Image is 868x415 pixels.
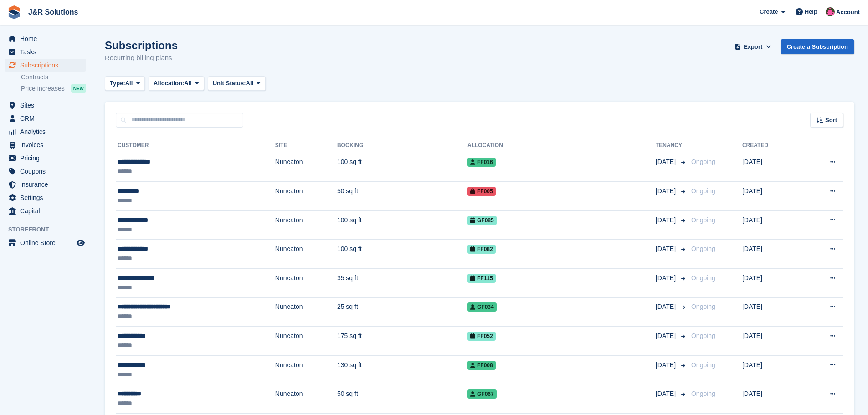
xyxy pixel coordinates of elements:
[20,138,75,151] span: Invoices
[5,205,86,217] a: menu
[20,205,75,217] span: Capital
[105,53,178,63] p: Recurring billing plans
[742,153,801,182] td: [DATE]
[5,152,86,164] a: menu
[20,59,75,72] span: Subscriptions
[691,187,715,195] span: Ongoing
[467,187,496,196] span: FF005
[337,240,467,269] td: 100 sq ft
[742,384,801,414] td: [DATE]
[20,165,75,178] span: Coupons
[656,215,678,225] span: [DATE]
[467,361,496,370] span: FF008
[733,39,773,54] button: Export
[337,355,467,384] td: 130 sq ft
[467,389,497,399] span: GF067
[337,210,467,240] td: 100 sq ft
[656,302,678,312] span: [DATE]
[467,138,656,153] th: Allocation
[20,99,75,112] span: Sites
[5,112,86,125] a: menu
[742,269,801,298] td: [DATE]
[691,158,715,165] span: Ongoing
[691,332,715,339] span: Ongoing
[656,157,678,167] span: [DATE]
[742,327,801,356] td: [DATE]
[20,178,75,191] span: Insurance
[691,303,715,310] span: Ongoing
[21,83,86,93] a: Price increases NEW
[467,302,497,312] span: GF034
[21,84,65,93] span: Price increases
[105,76,145,91] button: Type: All
[275,327,337,356] td: Nuneaton
[337,269,467,298] td: 35 sq ft
[744,42,762,51] span: Export
[5,236,86,249] a: menu
[656,186,678,196] span: [DATE]
[7,5,21,19] img: stora-icon-8386f47178a22dfd0bd8f6a31ec36ba5ce8667c1dd55bd0f319d3a0aa187defe.svg
[213,79,246,88] span: Unit Status:
[337,153,467,182] td: 100 sq ft
[836,8,860,17] span: Account
[656,138,688,153] th: Tenancy
[110,79,125,88] span: Type:
[5,125,86,138] a: menu
[656,331,678,341] span: [DATE]
[20,46,75,58] span: Tasks
[691,361,715,369] span: Ongoing
[154,79,184,88] span: Allocation:
[125,79,133,88] span: All
[75,237,86,248] a: Preview store
[742,297,801,327] td: [DATE]
[742,210,801,240] td: [DATE]
[656,389,678,399] span: [DATE]
[826,7,835,16] img: Julie Morgan
[5,32,86,45] a: menu
[691,216,715,224] span: Ongoing
[5,99,86,112] a: menu
[5,59,86,72] a: menu
[20,112,75,125] span: CRM
[656,360,678,370] span: [DATE]
[742,182,801,211] td: [DATE]
[275,153,337,182] td: Nuneaton
[742,138,801,153] th: Created
[5,165,86,178] a: menu
[781,39,854,54] a: Create a Subscription
[691,245,715,252] span: Ongoing
[467,245,496,254] span: FF082
[184,79,192,88] span: All
[337,138,467,153] th: Booking
[8,225,91,234] span: Storefront
[275,297,337,327] td: Nuneaton
[825,116,837,125] span: Sort
[467,274,496,283] span: FF115
[25,5,82,20] a: J&R Solutions
[275,269,337,298] td: Nuneaton
[20,125,75,138] span: Analytics
[5,138,86,151] a: menu
[246,79,254,88] span: All
[5,191,86,204] a: menu
[116,138,275,153] th: Customer
[742,355,801,384] td: [DATE]
[656,244,678,254] span: [DATE]
[760,7,778,16] span: Create
[149,76,204,91] button: Allocation: All
[20,236,75,249] span: Online Store
[275,182,337,211] td: Nuneaton
[742,240,801,269] td: [DATE]
[337,384,467,414] td: 50 sq ft
[275,240,337,269] td: Nuneaton
[20,32,75,45] span: Home
[691,390,715,397] span: Ongoing
[805,7,817,16] span: Help
[5,178,86,191] a: menu
[5,46,86,58] a: menu
[337,182,467,211] td: 50 sq ft
[20,191,75,204] span: Settings
[691,274,715,282] span: Ongoing
[275,210,337,240] td: Nuneaton
[337,327,467,356] td: 175 sq ft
